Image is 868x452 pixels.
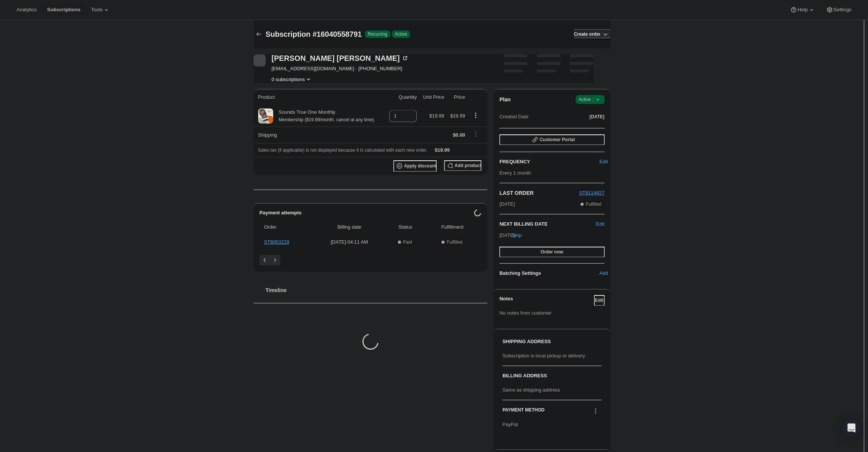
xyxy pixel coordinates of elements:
span: Same as shipping address [502,387,560,393]
span: [DATE] · [499,232,518,238]
button: Product actions [272,75,313,83]
span: $19.99 [435,147,450,153]
button: ST8114827 [579,189,604,197]
span: Billing date [316,223,383,231]
th: Order [260,219,314,235]
button: Settings [821,5,856,15]
button: Product actions [470,111,482,119]
span: $0.00 [453,132,465,138]
button: Subscriptions [42,5,85,15]
th: Product [254,89,385,105]
span: Fulfillment [428,223,477,231]
span: Add product [455,163,481,169]
button: Subscriptions [254,29,264,39]
th: Shipping [254,127,385,143]
a: ST8114827 [579,190,604,196]
div: Sounds True One Monthly [273,108,374,124]
button: Add [599,267,609,279]
h3: Notes [499,295,594,306]
button: Tools [86,5,115,15]
h2: Plan [499,96,511,103]
span: Edit [595,297,603,303]
button: Edit [594,295,605,306]
span: Add [599,270,608,277]
span: Subscription #16040558791 [266,30,362,38]
h2: FREQUENCY [499,158,603,166]
h2: Payment attempts [260,209,474,217]
h6: Batching Settings [499,270,603,277]
img: product img [258,108,273,124]
span: [EMAIL_ADDRESS][DOMAIN_NAME] · [PHONE_NUMBER] [272,65,409,72]
button: [DATE] [590,111,605,122]
button: Shipping actions [470,130,482,138]
span: No notes from customer [499,310,552,316]
span: $19.99 [429,113,445,119]
th: Price [446,89,467,105]
span: [DATE] [590,114,605,120]
h3: BILLING ADDRESS [502,372,601,380]
span: margie o'sullivan [254,54,266,66]
span: [DATE] · 04:11 AM [316,238,383,246]
span: Edit [599,158,608,166]
span: Sales tax (if applicable) is not displayed because it is calculated with each new order. [258,148,428,153]
span: Settings [833,7,851,13]
span: Fulfilled [586,201,601,207]
button: Edit [599,156,609,168]
span: Order now [541,249,563,255]
span: Recurring [368,31,387,37]
a: ST8053229 [264,239,289,245]
div: [PERSON_NAME] [PERSON_NAME] [272,54,409,62]
span: Tools [91,7,103,13]
th: Quantity [385,89,419,105]
span: Active [395,31,407,37]
h2: LAST ORDER [499,189,579,197]
button: Edit [596,220,604,228]
span: Apply discount [404,163,437,169]
span: Help [797,7,808,13]
span: Analytics [17,7,36,13]
span: Subscriptions [47,7,80,13]
button: Add product [444,160,481,171]
button: Next [270,255,280,265]
small: Membership ($19.99/month. cancel at any time) [279,117,374,122]
button: Skip [512,229,522,241]
span: PayPal [502,422,518,427]
div: Open Intercom Messenger [842,419,860,437]
h2: NEXT BILLING DATE [499,220,596,228]
span: [DATE] [499,200,515,208]
th: Unit Price [419,89,446,105]
span: Skip [512,232,522,239]
span: Subscription is local pickup or delivery. [502,353,586,359]
span: $19.99 [450,113,465,119]
button: Customer Portal [499,134,604,145]
span: Status [387,223,423,231]
h3: SHIPPING ADDRESS [502,338,601,345]
span: Every 1 month [499,170,531,176]
button: Apply discount [393,160,437,172]
span: Created Date [499,113,528,121]
nav: Pagination [260,255,482,265]
h2: Timeline [266,286,488,294]
span: Fulfilled [447,239,462,245]
span: | [593,96,594,102]
span: Create order [574,31,600,37]
button: Help [785,5,820,15]
span: Active [579,96,602,103]
h3: PAYMENT METHOD [502,407,544,417]
button: Order now [499,247,604,257]
button: Analytics [12,5,41,15]
span: Paid [403,239,412,245]
span: Customer Portal [540,137,575,143]
button: Create order [574,29,600,39]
